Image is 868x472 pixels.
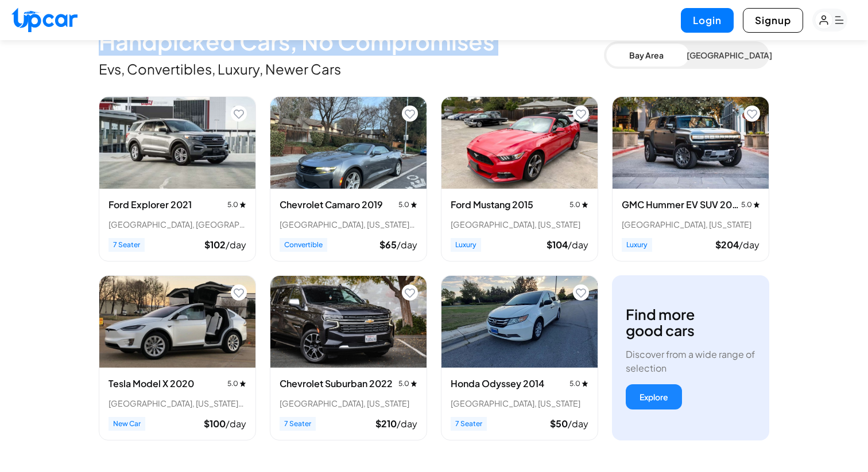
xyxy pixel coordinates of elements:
button: Signup [743,8,803,33]
span: $ 100 [204,418,226,430]
div: [GEOGRAPHIC_DATA], [US_STATE] • 2 trips [280,219,417,230]
span: 5.0 [398,200,417,209]
span: /day [397,418,417,430]
div: View details for Tesla Model X 2020 [99,275,256,440]
img: Tesla Model X 2020 [99,276,255,368]
img: Ford Mustang 2015 [441,97,598,189]
span: Convertible [280,238,327,252]
button: Add to favorites [573,106,589,122]
div: View details for Ford Mustang 2015 [441,96,598,262]
span: 7 Seater [451,417,487,431]
span: /day [397,239,417,251]
img: star [410,201,417,208]
span: $ 204 [715,239,739,251]
img: star [582,201,588,208]
span: 5.0 [741,200,759,209]
span: /day [568,239,588,251]
div: [GEOGRAPHIC_DATA], [US_STATE] [451,219,588,230]
span: 5.0 [227,379,246,388]
p: Discover from a wide range of selection [626,348,755,375]
h3: GMC Hummer EV SUV 2024 [622,198,741,212]
div: [GEOGRAPHIC_DATA], [US_STATE] [451,397,588,409]
h3: Ford Explorer 2021 [108,198,192,212]
button: Explore [626,384,682,409]
h2: Handpicked Cars, No Compromises [99,32,604,50]
span: 5.0 [227,200,246,209]
div: View details for Chevrolet Suburban 2022 [270,275,427,440]
div: View details for Ford Explorer 2021 [99,96,256,262]
div: [GEOGRAPHIC_DATA], [GEOGRAPHIC_DATA] • 1 trips [108,219,246,230]
img: star [753,201,760,208]
button: Add to favorites [231,284,247,301]
img: star [239,380,246,387]
span: Luxury [451,238,481,252]
span: 7 Seater [108,238,145,252]
h3: Find more good cars [626,306,695,338]
div: [GEOGRAPHIC_DATA], [US_STATE] [622,219,759,230]
div: View details for Honda Odyssey 2014 [441,275,598,440]
button: Add to favorites [744,106,760,122]
div: [GEOGRAPHIC_DATA], [US_STATE] [280,397,417,409]
h3: Tesla Model X 2020 [108,377,194,391]
span: New Car [108,417,145,431]
h3: Chevrolet Suburban 2022 [280,377,393,391]
span: 5.0 [569,200,588,209]
h3: Honda Odyssey 2014 [451,377,544,391]
button: Add to favorites [402,106,418,122]
span: 7 Seater [280,417,316,431]
span: /day [739,239,759,251]
span: Luxury [622,238,652,252]
button: [GEOGRAPHIC_DATA] [687,44,767,67]
div: View details for Chevrolet Camaro 2019 [270,96,427,262]
span: /day [568,418,588,430]
button: Add to favorites [402,284,418,301]
p: Evs, Convertibles, Luxury, Newer Cars [99,60,604,78]
img: Ford Explorer 2021 [99,97,255,189]
button: Add to favorites [231,106,247,122]
button: Add to favorites [573,284,589,301]
div: View details for GMC Hummer EV SUV 2024 [612,96,769,262]
img: star [239,201,246,208]
span: $ 50 [550,418,568,430]
span: $ 65 [379,239,397,251]
img: star [582,380,588,387]
img: GMC Hummer EV SUV 2024 [613,97,769,189]
img: Chevrolet Camaro 2019 [270,97,427,189]
span: 5.0 [569,379,588,388]
span: $ 104 [547,239,568,251]
span: $ 210 [375,418,397,430]
span: /day [226,239,246,251]
button: Login [681,8,734,33]
span: /day [226,418,246,430]
span: $ 102 [204,239,226,251]
div: [GEOGRAPHIC_DATA], [US_STATE] • 1 trips [108,397,246,409]
img: Chevrolet Suburban 2022 [270,276,427,368]
img: star [410,380,417,387]
img: Upcar Logo [11,7,77,32]
h3: Chevrolet Camaro 2019 [280,198,383,212]
button: Bay Area [606,44,687,67]
img: Honda Odyssey 2014 [441,276,598,368]
h3: Ford Mustang 2015 [451,198,533,212]
span: 5.0 [398,379,417,388]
